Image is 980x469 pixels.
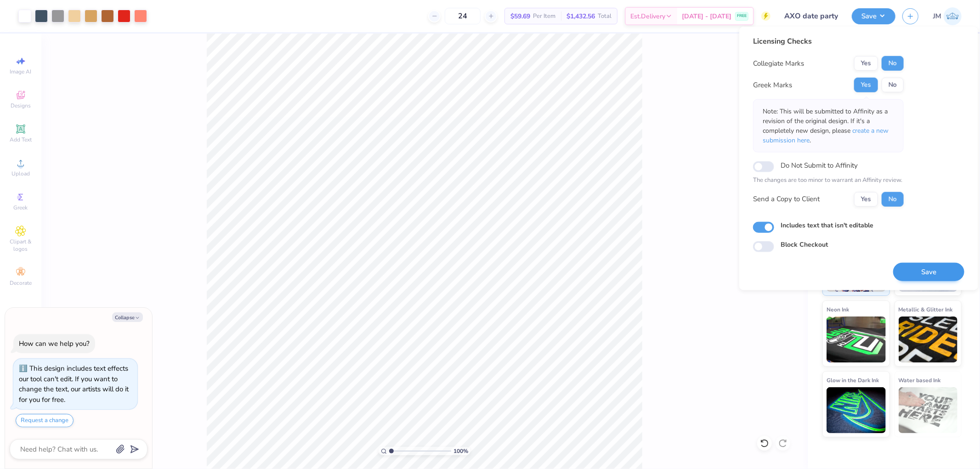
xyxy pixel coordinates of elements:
div: Send a Copy to Client [753,194,820,204]
span: Image AI [10,68,32,75]
button: Save [893,262,964,281]
span: create a new submission here [763,126,889,145]
button: Yes [854,192,878,206]
span: Water based Ink [899,375,941,385]
button: Save [852,8,895,24]
button: Collapse [112,312,143,322]
div: Greek Marks [753,80,792,90]
span: Per Item [533,11,555,21]
img: Water based Ink [899,387,958,433]
button: Yes [854,78,878,92]
div: This design includes text effects our tool can't edit. If you want to change the text, our artist... [19,364,129,404]
span: $59.69 [510,11,530,21]
label: Do Not Submit to Affinity [781,159,858,171]
span: Neon Ink [827,305,849,314]
input: – – [445,8,481,24]
span: Upload [11,170,30,177]
img: Neon Ink [827,316,886,362]
button: No [882,78,904,92]
label: Includes text that isn't editable [781,220,873,230]
span: [DATE] - [DATE] [682,11,731,21]
span: Decorate [10,279,32,287]
button: No [882,192,904,206]
span: Est. Delivery [630,11,665,21]
span: 100 % [453,447,468,455]
span: Clipart & logos [5,238,37,253]
a: JM [933,7,962,25]
div: Collegiate Marks [753,58,804,69]
span: Designs [11,102,31,109]
label: Block Checkout [781,240,828,249]
img: Joshua Macky Gaerlan [944,7,962,25]
span: FREE [737,13,747,19]
span: Add Text [10,136,32,143]
span: Metallic & Glitter Ink [899,305,953,314]
input: Untitled Design [777,7,845,25]
span: JM [933,11,941,22]
span: Greek [14,204,28,211]
span: Glow in the Dark Ink [827,375,879,385]
img: Glow in the Dark Ink [827,387,886,433]
div: Licensing Checks [753,36,904,47]
button: No [882,56,904,71]
img: Metallic & Glitter Ink [899,316,958,362]
button: Request a change [16,414,74,427]
div: How can we help you? [19,339,90,348]
button: Yes [854,56,878,71]
span: $1,432.56 [566,11,595,21]
span: Total [598,11,612,21]
p: Note: This will be submitted to Affinity as a revision of the original design. If it's a complete... [763,107,894,145]
p: The changes are too minor to warrant an Affinity review. [753,176,904,185]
